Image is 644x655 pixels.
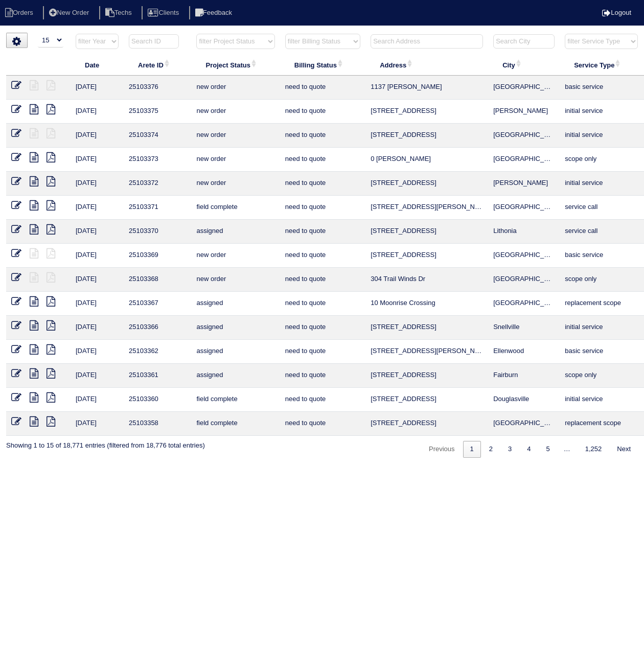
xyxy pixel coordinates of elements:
td: [GEOGRAPHIC_DATA] [488,244,560,268]
th: Billing Status: activate to sort column ascending [280,54,365,76]
td: [DATE] [71,244,124,268]
td: [DATE] [71,124,124,148]
li: Feedback [189,6,240,20]
td: [DATE] [71,388,124,412]
td: field complete [191,196,280,220]
td: [DATE] [71,340,124,364]
td: initial service [560,124,642,148]
td: [PERSON_NAME] [488,172,560,196]
td: replacement scope [560,412,642,436]
td: Douglasville [488,388,560,412]
td: new order [191,124,280,148]
a: 1 [463,441,481,458]
input: Search Address [371,34,483,49]
td: basic service [560,340,642,364]
a: Clients [142,9,187,16]
a: Previous [422,441,462,458]
td: need to quote [280,220,365,244]
td: 25103358 [124,412,191,436]
td: service call [560,196,642,220]
td: [DATE] [71,76,124,100]
td: [STREET_ADDRESS] [365,220,488,244]
td: [GEOGRAPHIC_DATA] [488,148,560,172]
li: Techs [99,6,140,20]
td: initial service [560,316,642,340]
td: assigned [191,316,280,340]
th: City: activate to sort column ascending [488,54,560,76]
td: [DATE] [71,268,124,292]
td: [STREET_ADDRESS] [365,244,488,268]
td: 10 Moonrise Crossing [365,292,488,316]
td: [DATE] [71,316,124,340]
a: Techs [99,9,140,16]
td: 1137 [PERSON_NAME] [365,76,488,100]
td: scope only [560,364,642,388]
td: initial service [560,388,642,412]
td: [STREET_ADDRESS] [365,124,488,148]
th: Arete ID: activate to sort column ascending [124,54,191,76]
td: [DATE] [71,364,124,388]
td: 304 Trail Winds Dr [365,268,488,292]
td: [DATE] [71,220,124,244]
td: [STREET_ADDRESS] [365,316,488,340]
td: [DATE] [71,100,124,124]
th: Date [71,54,124,76]
td: Lithonia [488,220,560,244]
td: service call [560,220,642,244]
div: Showing 1 to 15 of 18,771 entries (filtered from 18,776 total entries) [6,436,205,450]
td: 25103362 [124,340,191,364]
td: field complete [191,388,280,412]
td: [GEOGRAPHIC_DATA] [488,76,560,100]
a: New Order [43,9,97,16]
td: Snellville [488,316,560,340]
td: 25103370 [124,220,191,244]
td: [STREET_ADDRESS] [365,172,488,196]
td: need to quote [280,292,365,316]
td: need to quote [280,340,365,364]
td: need to quote [280,316,365,340]
td: [DATE] [71,172,124,196]
a: 4 [520,441,538,458]
th: Project Status: activate to sort column ascending [191,54,280,76]
td: need to quote [280,100,365,124]
td: need to quote [280,148,365,172]
td: 25103375 [124,100,191,124]
td: assigned [191,364,280,388]
a: 5 [539,441,557,458]
td: [DATE] [71,148,124,172]
a: 2 [482,441,500,458]
input: Search ID [129,34,179,49]
td: [GEOGRAPHIC_DATA] [488,124,560,148]
td: 25103372 [124,172,191,196]
th: Address: activate to sort column ascending [365,54,488,76]
td: scope only [560,268,642,292]
td: need to quote [280,244,365,268]
td: field complete [191,412,280,436]
td: Ellenwood [488,340,560,364]
td: need to quote [280,412,365,436]
li: Clients [142,6,187,20]
td: basic service [560,244,642,268]
td: need to quote [280,172,365,196]
td: 25103367 [124,292,191,316]
td: scope only [560,148,642,172]
td: assigned [191,340,280,364]
td: new order [191,148,280,172]
td: need to quote [280,388,365,412]
td: [STREET_ADDRESS][PERSON_NAME] [365,196,488,220]
a: 1,252 [578,441,609,458]
td: 25103368 [124,268,191,292]
a: Next [610,441,638,458]
td: 25103369 [124,244,191,268]
td: need to quote [280,196,365,220]
td: 25103373 [124,148,191,172]
span: … [557,445,577,453]
td: assigned [191,220,280,244]
td: 25103366 [124,316,191,340]
th: Service Type: activate to sort column ascending [560,54,642,76]
td: [GEOGRAPHIC_DATA] [488,412,560,436]
td: 0 [PERSON_NAME] [365,148,488,172]
td: new order [191,76,280,100]
td: Fairburn [488,364,560,388]
td: new order [191,244,280,268]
